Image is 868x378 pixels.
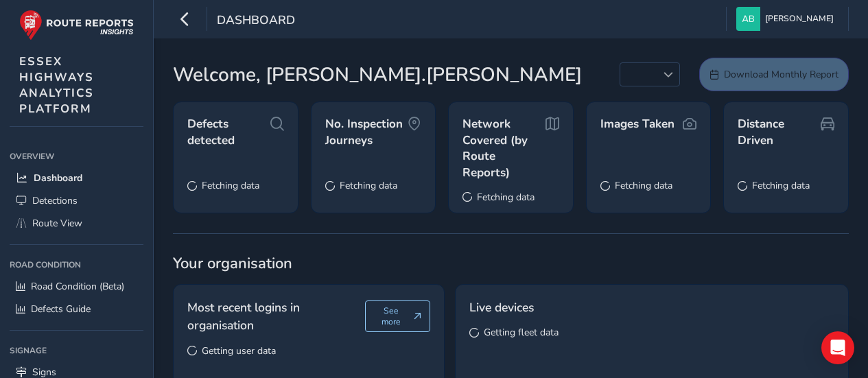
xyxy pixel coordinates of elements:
[32,194,78,207] span: Detections
[32,217,82,230] span: Route View
[34,172,82,185] span: Dashboard
[10,340,143,361] div: Signage
[187,116,270,148] span: Defects detected
[736,7,760,31] img: diamond-layout
[19,10,134,40] img: rr logo
[31,303,91,316] span: Defects Guide
[821,331,854,364] div: Open Intercom Messenger
[615,179,672,192] span: Fetching data
[10,189,143,212] a: Detections
[10,255,143,275] div: Road Condition
[10,275,143,298] a: Road Condition (Beta)
[19,54,94,117] span: ESSEX HIGHWAYS ANALYTICS PLATFORM
[325,116,408,148] span: No. Inspection Journeys
[484,326,559,339] span: Getting fleet data
[10,212,143,235] a: Route View
[374,305,408,327] span: See more
[600,116,675,132] span: Images Taken
[10,146,143,167] div: Overview
[365,300,431,332] button: See more
[202,344,276,357] span: Getting user data
[31,280,124,293] span: Road Condition (Beta)
[187,298,365,335] span: Most recent logins in organisation
[173,60,582,89] span: Welcome, [PERSON_NAME].[PERSON_NAME]
[217,12,295,31] span: Dashboard
[469,298,534,316] span: Live devices
[738,116,821,148] span: Distance Driven
[173,253,849,274] span: Your organisation
[202,179,259,192] span: Fetching data
[462,116,546,181] span: Network Covered (by Route Reports)
[752,179,810,192] span: Fetching data
[765,7,834,31] span: [PERSON_NAME]
[340,179,397,192] span: Fetching data
[736,7,838,31] button: [PERSON_NAME]
[477,191,535,204] span: Fetching data
[10,167,143,189] a: Dashboard
[10,298,143,320] a: Defects Guide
